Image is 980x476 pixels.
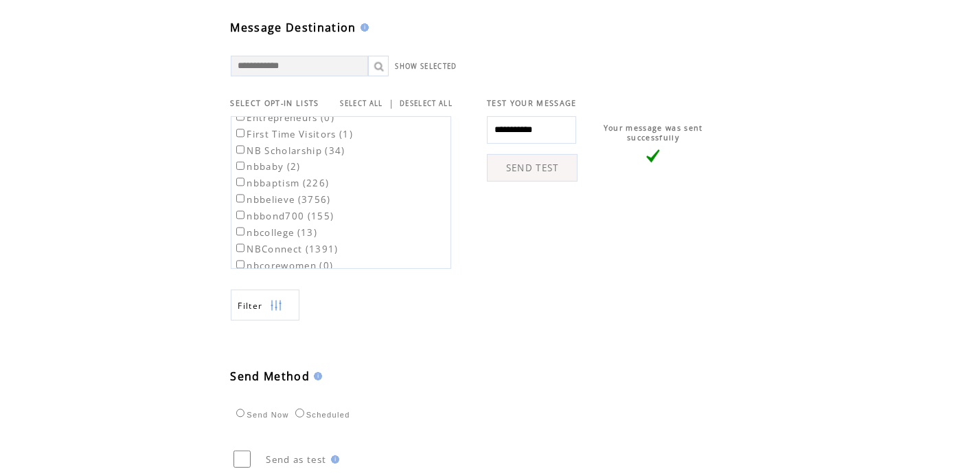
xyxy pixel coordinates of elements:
[604,123,703,142] span: Your message was sent successfully
[236,210,245,219] input: nbbond700 (155)
[233,160,301,173] label: nbbaby (2)
[487,154,578,182] a: SEND TEST
[292,411,350,419] label: Scheduled
[487,98,577,108] span: TEST YOUR MESSAGE
[233,411,289,419] label: Send Now
[231,20,356,35] span: Message Destination
[310,372,322,380] img: help.gif
[233,111,335,124] label: Entrepreneurs (0)
[233,128,354,140] label: First Time Visitors (1)
[236,194,245,203] input: nbbelieve (3756)
[236,177,245,186] input: nbbaptism (226)
[341,99,383,108] a: SELECT ALL
[356,23,369,32] img: help.gif
[236,112,245,121] input: Entrepreneurs (0)
[231,290,299,321] a: Filter
[389,97,394,109] span: |
[270,290,282,321] img: filters.png
[236,162,245,171] input: nbbaby (2)
[295,409,304,418] input: Scheduled
[231,98,319,108] span: SELECT OPT-IN LISTS
[236,244,245,252] input: NBConnect (1391)
[233,193,331,206] label: nbbelieve (3756)
[236,227,245,236] input: nbcollege (13)
[266,453,327,466] span: Send as test
[233,226,318,239] label: nbcollege (13)
[396,62,457,71] a: SHOW SELECTED
[231,369,310,384] span: Send Method
[236,145,245,154] input: NB Scholarship (34)
[233,144,345,157] label: NB Scholarship (34)
[233,210,334,222] label: nbbond700 (155)
[236,409,245,418] input: Send Now
[236,129,245,138] input: First Time Visitors (1)
[646,149,660,163] img: vLarge.png
[233,259,334,272] label: nbcorewomen (0)
[236,260,245,269] input: nbcorewomen (0)
[400,99,453,108] a: DESELECT ALL
[327,455,339,464] img: help.gif
[233,177,330,189] label: nbbaptism (226)
[233,243,339,255] label: NBConnect (1391)
[238,300,263,312] span: Show filters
